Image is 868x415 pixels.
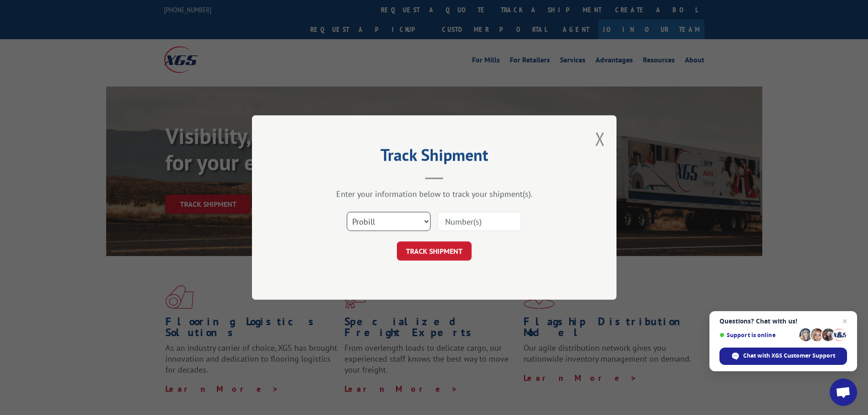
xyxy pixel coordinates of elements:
[437,212,521,231] input: Number(s)
[743,352,835,360] span: Chat with XGS Customer Support
[719,348,847,365] div: Chat with XGS Customer Support
[595,127,605,151] button: Close modal
[397,241,472,261] button: TRACK SHIPMENT
[830,379,857,406] div: Open chat
[719,332,796,338] span: Support is online
[839,316,850,327] span: Close chat
[298,149,571,166] h2: Track Shipment
[298,189,571,199] div: Enter your information below to track your shipment(s).
[719,318,847,325] span: Questions? Chat with us!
